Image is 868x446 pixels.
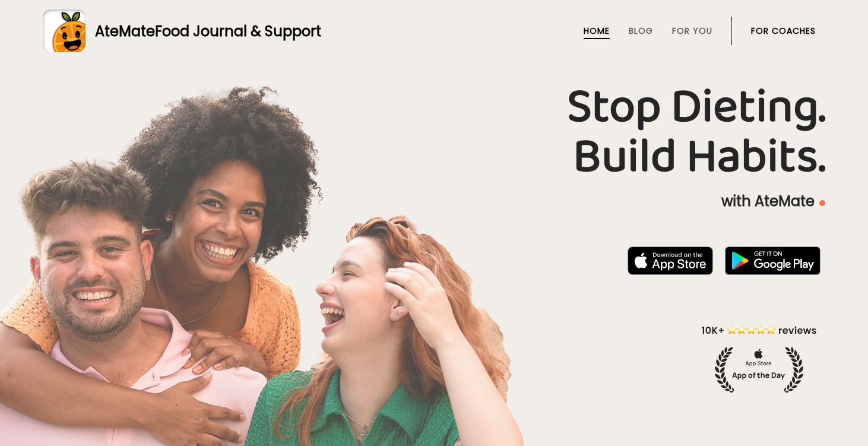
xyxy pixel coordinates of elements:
h1: Stop Dieting. Build Habits. [43,83,825,182]
a: Blog [629,26,653,36]
a: Home [584,26,610,36]
img: badge-download-google.png [725,246,821,275]
p: with AteMate [43,192,825,211]
div: AteMate [85,21,321,42]
img: home-hero-appoftheday.png [693,323,825,393]
img: badge-download-apple.svg [628,246,713,275]
a: For Coaches [751,26,816,36]
a: AteMateFood Journal & Support [43,10,825,52]
a: For You [672,26,712,36]
span: Food Journal & Support [155,21,321,41]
